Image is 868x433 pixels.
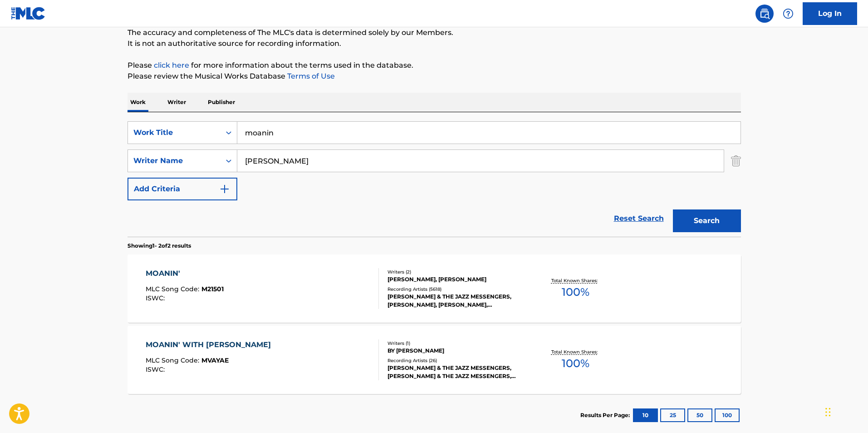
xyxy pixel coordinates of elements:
button: 100 [715,408,740,422]
div: Recording Artists ( 26 ) [387,357,525,364]
span: 100 % [562,284,589,300]
p: Work [128,93,148,112]
span: MVAYAE [201,356,229,364]
img: Delete Criterion [731,149,741,172]
div: Work Title [133,127,215,138]
button: 25 [660,408,685,422]
div: Writers ( 1 ) [387,340,525,347]
div: Drag [825,398,831,426]
a: MOANIN' WITH [PERSON_NAME]MLC Song Code:MVAYAEISWC:Writers (1)BY [PERSON_NAME]Recording Artists (... [128,326,741,394]
div: BY [PERSON_NAME] [387,347,525,355]
span: MLC Song Code : [146,285,201,293]
p: Please for more information about the terms used in the database. [128,60,741,71]
a: MOANIN'MLC Song Code:M21501ISWC:Writers (2)[PERSON_NAME], [PERSON_NAME]Recording Artists (5618)[P... [128,254,741,323]
div: Recording Artists ( 5618 ) [387,286,525,293]
span: 100 % [562,355,589,372]
p: It is not an authoritative source for recording information. [128,38,741,49]
img: 9d2ae6d4665cec9f34b9.svg [219,184,230,194]
div: Help [779,5,797,23]
span: M21501 [201,285,224,293]
button: 10 [633,408,658,422]
p: Total Known Shares: [551,348,600,355]
p: Showing 1 - 2 of 2 results [128,242,191,250]
p: The accuracy and completeness of The MLC's data is determined solely by our Members. [128,27,741,38]
img: help [783,8,794,19]
div: Writer Name [133,155,215,166]
img: MLC Logo [11,7,46,20]
p: Results Per Page: [580,411,632,419]
div: MOANIN' WITH [PERSON_NAME] [146,339,275,350]
button: Search [673,209,741,232]
button: 50 [687,408,712,422]
div: MOANIN' [146,268,224,279]
span: MLC Song Code : [146,356,201,364]
p: Total Known Shares: [551,277,600,284]
span: ISWC : [146,294,167,302]
div: Writers ( 2 ) [387,269,525,275]
img: search [759,8,770,19]
div: [PERSON_NAME] & THE JAZZ MESSENGERS, [PERSON_NAME] & THE JAZZ MESSENGERS, [PERSON_NAME] & THE JAZ... [387,364,525,380]
button: Add Criteria [128,178,237,200]
div: [PERSON_NAME] & THE JAZZ MESSENGERS, [PERSON_NAME], [PERSON_NAME], [PERSON_NAME] & THE JAZZ MESSE... [387,293,525,309]
div: [PERSON_NAME], [PERSON_NAME] [387,275,525,284]
a: Log In [803,2,857,25]
a: Terms of Use [285,72,335,80]
form: Search Form [128,121,741,237]
p: Writer [165,93,189,112]
p: Publisher [205,93,238,112]
a: click here [154,61,189,70]
iframe: Chat Widget [823,389,868,433]
span: ISWC : [146,365,167,373]
a: Reset Search [609,209,668,229]
p: Please review the Musical Works Database [128,71,741,82]
a: Public Search [755,5,774,23]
